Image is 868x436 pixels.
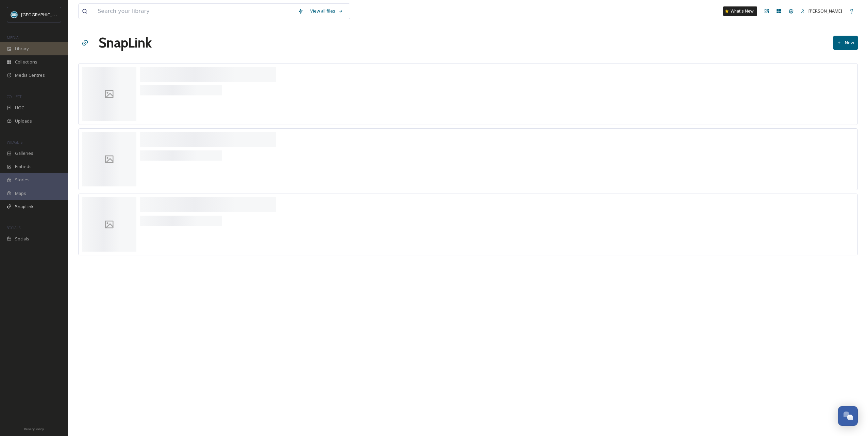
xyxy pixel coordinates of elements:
span: Embeds [15,163,32,170]
h1: SnapLink [99,33,152,53]
a: View all files [307,4,347,18]
span: WIDGETS [7,140,22,145]
a: [PERSON_NAME] [797,4,846,18]
span: Galleries [15,150,33,157]
span: [PERSON_NAME] [808,8,842,14]
span: SOCIALS [7,225,20,230]
img: FITB%20Logo%20Circle.jpg [11,11,18,18]
button: New [833,36,858,50]
span: MEDIA [7,35,19,40]
span: Uploads [15,118,32,124]
span: Privacy Policy [24,427,44,431]
input: Search your library [94,4,295,19]
button: Open Chat [838,406,858,426]
span: Collections [15,59,37,65]
span: Library [15,46,29,52]
span: Socials [15,236,29,242]
span: Stories [15,177,30,183]
span: Media Centres [15,72,45,78]
span: COLLECT [7,94,21,99]
span: [GEOGRAPHIC_DATA] [21,11,64,18]
a: What's New [723,6,757,16]
span: SnapLink [15,203,34,210]
a: Privacy Policy [24,424,44,433]
span: UGC [15,105,24,111]
span: Maps [15,190,26,197]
